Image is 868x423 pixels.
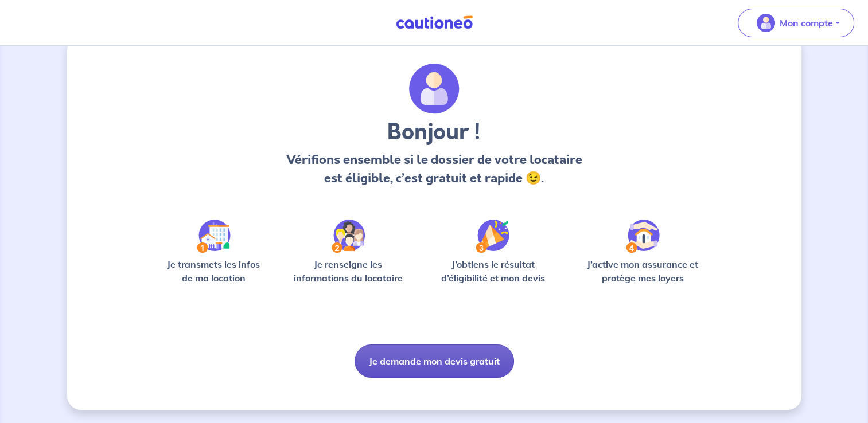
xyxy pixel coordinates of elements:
p: Je transmets les infos de ma location [159,257,268,285]
img: Cautioneo [391,15,477,30]
img: /static/f3e743aab9439237c3e2196e4328bba9/Step-3.svg [476,220,509,253]
img: /static/c0a346edaed446bb123850d2d04ad552/Step-2.svg [332,220,365,253]
p: J’obtiens le résultat d’éligibilité et mon devis [428,257,558,285]
p: Mon compte [780,16,833,30]
button: Je demande mon devis gratuit [355,344,514,378]
img: /static/bfff1cf634d835d9112899e6a3df1a5d/Step-4.svg [626,220,660,253]
p: Vérifions ensemble si le dossier de votre locataire est éligible, c’est gratuit et rapide 😉. [283,151,585,187]
img: illu_account_valid_menu.svg [757,14,775,32]
img: /static/90a569abe86eec82015bcaae536bd8e6/Step-1.svg [197,220,231,253]
h3: Bonjour ! [283,119,585,146]
p: J’active mon assurance et protège mes loyers [576,257,710,285]
button: illu_account_valid_menu.svgMon compte [738,9,854,37]
img: archivate [409,64,460,114]
p: Je renseigne les informations du locataire [287,257,410,285]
